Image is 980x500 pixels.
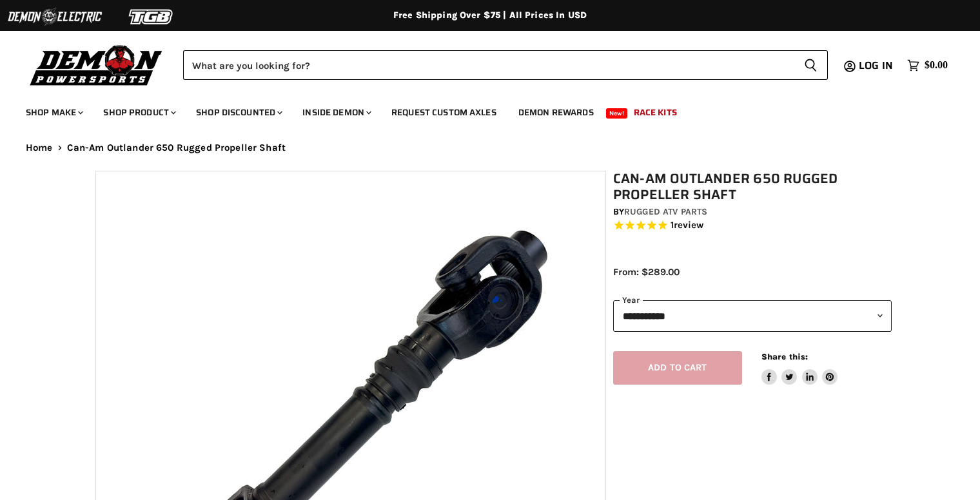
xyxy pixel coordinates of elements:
img: Demon Electric Logo 2 [6,5,103,29]
a: Shop Product [93,99,184,126]
h1: Can-Am Outlander 650 Rugged Propeller Shaft [613,171,892,203]
a: Demon Rewards [509,99,603,126]
a: Shop Discounted [186,99,290,126]
span: Share this: [761,352,808,361]
img: Demon Powersports [26,42,167,88]
span: 1 reviews [671,220,704,231]
span: Can-Am Outlander 650 Rugged Propeller Shaft [67,142,286,153]
a: $0.00 [901,56,954,75]
span: Log in [859,57,893,73]
form: Product [183,50,828,80]
img: TGB Logo 2 [103,5,200,29]
span: $0.00 [925,59,948,72]
button: Search [794,50,828,80]
ul: Main menu [16,94,945,126]
input: Search [183,50,794,80]
span: review [674,220,704,231]
span: From: $289.00 [613,266,680,278]
a: Shop Make [16,99,91,126]
a: Request Custom Axles [382,99,506,126]
span: New! [606,108,628,119]
a: Race Kits [624,99,687,126]
div: by [613,205,892,219]
aside: Share this: [761,351,838,385]
a: Log in [853,60,901,72]
span: Rated 5.0 out of 5 stars 1 reviews [613,219,892,233]
a: Home [26,142,53,153]
a: Rugged ATV Parts [624,206,707,217]
select: year [613,300,892,332]
a: Inside Demon [293,99,379,126]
